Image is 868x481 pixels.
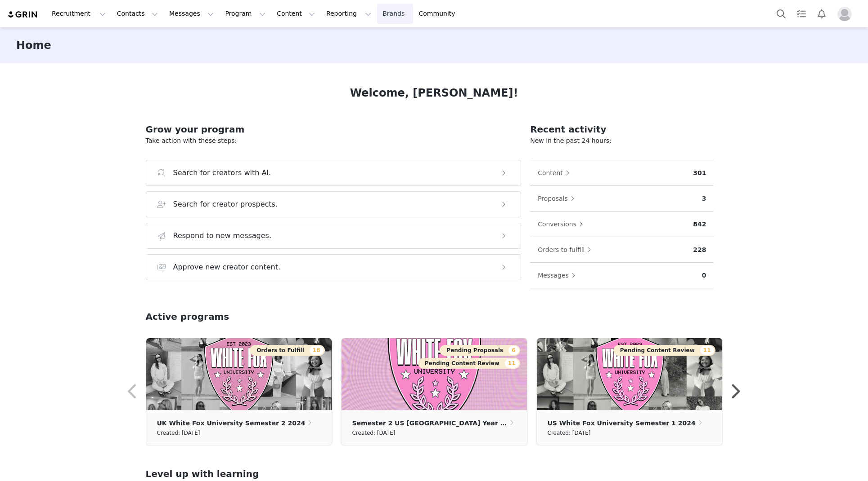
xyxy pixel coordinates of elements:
[46,4,111,24] button: Recruitment
[112,4,163,24] button: Contacts
[352,418,508,428] p: Semester 2 US [GEOGRAPHIC_DATA] Year 3 2025
[164,4,219,24] button: Messages
[440,345,520,356] button: Pending Proposals6
[146,310,229,323] h2: Active programs
[537,191,579,206] button: Proposals
[157,418,306,428] p: UK White Fox University Semester 2 2024
[271,4,320,24] button: Content
[414,4,465,24] a: Community
[220,4,271,24] button: Program
[173,262,281,273] h3: Approve new creator content.
[537,268,580,282] button: Messages
[173,168,271,178] h3: Search for creators with AI.
[418,358,520,369] button: Pending Content Review11
[702,271,706,280] p: 0
[771,4,791,24] button: Search
[832,7,861,21] button: Profile
[837,7,852,21] img: placeholder-profile.jpg
[537,243,596,257] button: Orders to fulfill
[146,191,522,217] button: Search for creator prospects.
[146,254,522,280] button: Approve new creator content.
[250,345,324,356] button: Orders to Fulfill18
[173,199,278,210] h3: Search for creator prospects.
[146,136,522,146] p: Take action with these steps:
[157,428,200,438] small: Created: [DATE]
[693,220,706,229] p: 842
[7,10,39,19] img: grin logo
[146,223,522,249] button: Respond to new messages.
[537,166,574,180] button: Content
[693,168,706,178] p: 301
[812,4,832,24] button: Notifications
[537,338,722,410] img: ddbb7f20-5602-427a-9df6-5ccb1a29f55d.png
[350,85,518,101] h1: Welcome, [PERSON_NAME]!
[530,136,713,146] p: New in the past 24 hours:
[702,194,706,203] p: 3
[342,338,527,410] img: 79df8e27-4179-4891-b4ae-df22988c03c7.jpg
[377,4,413,24] a: Brands
[548,428,591,438] small: Created: [DATE]
[146,123,522,136] h2: Grow your program
[548,418,696,428] p: US White Fox University Semester 1 2024
[146,467,723,481] h2: Level up with learning
[792,4,811,24] a: Tasks
[530,123,713,136] h2: Recent activity
[16,37,51,53] h3: Home
[146,160,522,186] button: Search for creators with AI.
[321,4,377,24] button: Reporting
[146,338,332,410] img: 2c7b809f-9069-405b-89f9-63745adb3176.png
[537,217,588,231] button: Conversions
[352,428,396,438] small: Created: [DATE]
[693,245,706,255] p: 228
[173,230,272,241] h3: Respond to new messages.
[613,345,715,356] button: Pending Content Review11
